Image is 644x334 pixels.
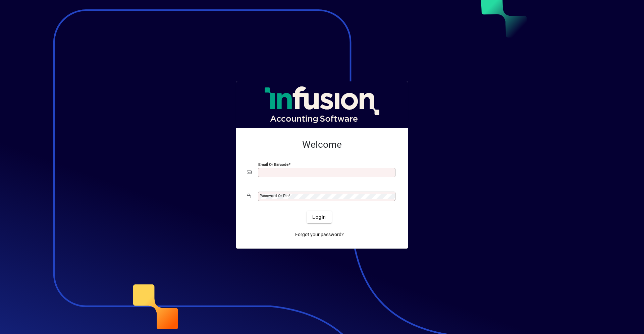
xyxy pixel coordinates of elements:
[258,162,288,167] mat-label: Email or Barcode
[295,231,344,238] span: Forgot your password?
[292,228,346,241] a: Forgot your password?
[312,214,326,221] span: Login
[260,193,288,198] mat-label: Password or Pin
[307,211,331,223] button: Login
[247,139,397,150] h2: Welcome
